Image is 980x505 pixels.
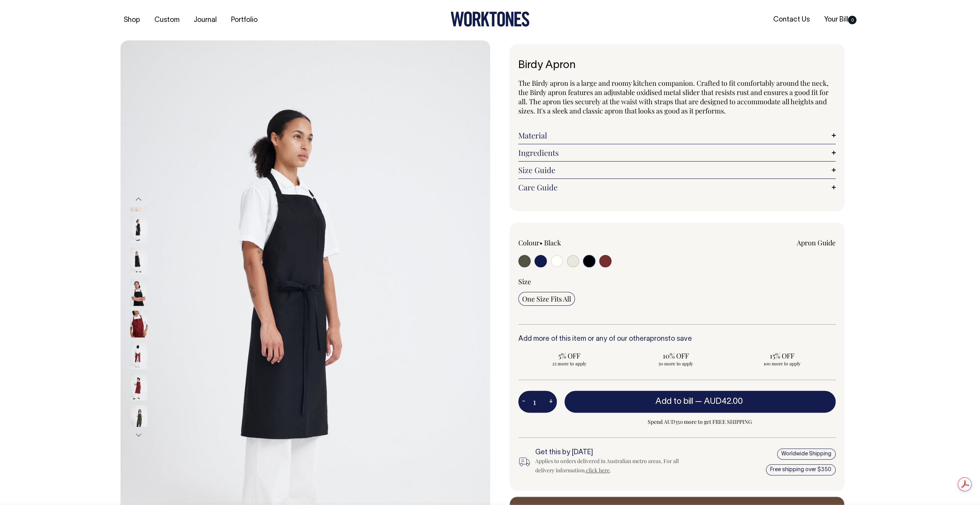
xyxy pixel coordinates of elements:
[646,336,668,342] a: aprons
[518,292,575,306] input: One Size Fits All
[518,148,836,157] a: Ingredients
[539,238,543,247] span: •
[655,398,693,405] span: Add to bill
[518,277,836,286] div: Size
[770,13,812,26] a: Contact Us
[518,183,836,192] a: Care Guide
[565,417,836,427] span: Spend AUD350 more to get FREE SHIPPING
[518,78,829,115] span: The Birdy apron is a large and roomy kitchen companion. Crafted to fit comfortably around the nec...
[735,360,829,367] span: 100 more to apply
[535,449,692,457] h6: Get this by [DATE]
[130,405,147,432] img: olive
[797,238,836,247] a: Apron Guide
[735,351,829,360] span: 15% OFF
[704,398,743,405] span: AUD42.00
[191,14,220,27] a: Journal
[133,190,144,208] button: Previous
[731,349,833,369] input: 15% OFF 100 more to apply
[586,467,610,474] a: click here
[535,457,692,475] div: Applies to orders delivered in Australian metro areas. For all delivery information, .
[821,13,859,26] a: Your Bill0
[518,238,645,247] div: Colour
[133,427,144,444] button: Next
[628,360,723,367] span: 50 more to apply
[518,165,836,175] a: Size Guide
[522,351,616,360] span: 5% OFF
[130,279,147,306] img: black
[130,311,147,338] img: burgundy
[130,185,147,212] img: natural
[228,14,261,27] a: Portfolio
[518,335,836,343] h6: Add more of this item or any of our other to save
[695,398,745,405] span: —
[848,16,856,24] span: 0
[522,360,616,367] span: 25 more to apply
[130,216,147,243] img: black
[628,351,723,360] span: 10% OFF
[151,14,183,27] a: Custom
[518,60,836,72] h1: Birdy Apron
[130,374,147,401] img: Birdy Apron
[518,131,836,140] a: Material
[518,349,620,369] input: 5% OFF 25 more to apply
[544,238,561,247] label: Black
[625,349,727,369] input: 10% OFF 50 more to apply
[121,14,143,27] a: Shop
[522,294,571,303] span: One Size Fits All
[518,394,529,410] button: -
[565,391,836,412] button: Add to bill —AUD42.00
[130,342,147,369] img: burgundy
[545,394,557,410] button: +
[130,248,147,275] img: black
